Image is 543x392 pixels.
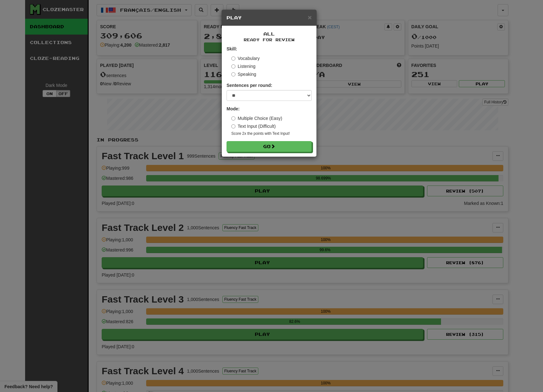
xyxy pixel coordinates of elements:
[231,115,282,121] label: Multiple Choice (Easy)
[227,46,237,51] strong: Skill:
[231,72,235,76] input: Speaking
[231,63,255,69] label: Listening
[231,124,235,128] input: Text Input (Difficult)
[231,64,235,69] input: Listening
[231,123,276,129] label: Text Input (Difficult)
[227,141,312,152] button: Go
[227,37,312,42] small: Ready for Review
[231,131,312,136] small: Score 2x the points with Text Input !
[231,116,235,121] input: Multiple Choice (Easy)
[227,15,312,21] h5: Play
[231,71,256,77] label: Speaking
[308,14,312,21] button: Close
[231,55,260,62] label: Vocabulary
[227,82,272,88] label: Sentences per round:
[308,14,312,21] span: ×
[227,106,240,111] strong: Mode:
[231,56,235,61] input: Vocabulary
[263,31,275,36] span: All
